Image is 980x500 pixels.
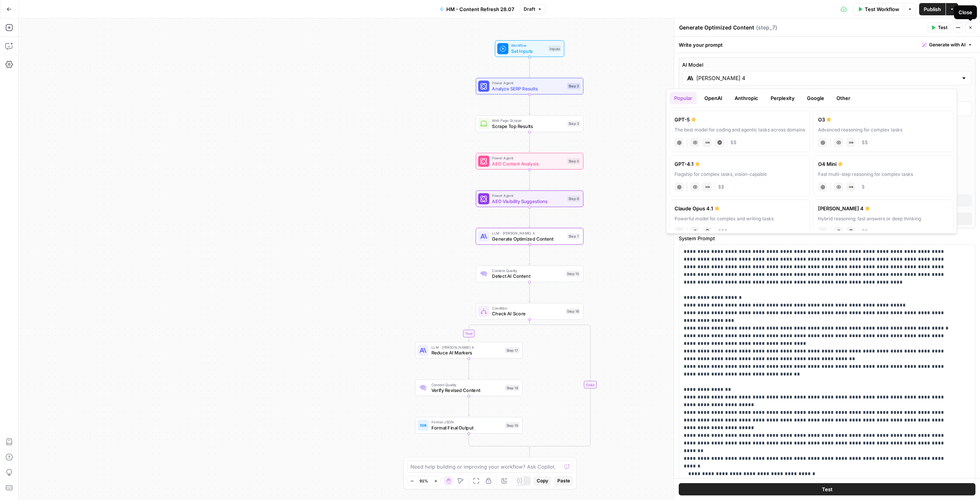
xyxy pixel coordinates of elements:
[431,420,502,425] span: Format JSON
[431,424,502,431] span: Format Final Output
[492,198,564,205] span: AEO Visibility Suggestions
[818,171,949,178] div: Fast multi-step reasoning for complex tasks
[476,40,583,57] div: WorkflowSet InputsInputs
[862,184,865,190] span: Cost tier
[476,266,583,282] div: Content QualityDetect AI ContentStep 15
[718,184,724,190] span: Cost tier
[853,3,904,15] button: Test Workflow
[476,153,583,170] div: Power AgentAEO Content AnalysisStep 5
[682,61,972,69] label: AI Model
[492,85,564,92] span: Analyze SERP Results
[567,158,580,164] div: Step 5
[766,92,799,104] button: Perplexity
[928,23,951,33] button: Test
[476,115,583,132] div: Web Page ScrapeScrape Top ResultsStep 3
[554,476,573,486] button: Paste
[566,308,580,314] div: Step 16
[919,40,975,50] button: Generate with AI
[675,126,805,133] div: The best model for coding and agentic tasks across domains
[415,379,523,396] div: Content QualityVerify Revised ContentStep 18
[718,228,727,235] span: Cost tier
[675,215,805,222] div: Powerful model for complex and writing tasks
[756,24,777,31] span: ( step_7 )
[534,476,551,486] button: Copy
[865,5,899,13] span: Test Workflow
[431,349,502,356] span: Reduce AI Markers
[730,139,737,146] span: Cost tier
[802,92,829,104] button: Google
[537,477,548,484] span: Copy
[567,233,580,239] div: Step 7
[492,160,564,167] span: AEO Content Analysis
[492,235,564,242] span: Generate Optimized Content
[492,123,564,130] span: Scrape Top Results
[524,6,535,13] span: Draft
[675,171,805,178] div: Flagship for complex tasks, vision-capable
[511,43,546,48] span: Workflow
[818,205,949,212] div: [PERSON_NAME] 4
[476,228,583,245] div: LLM · [PERSON_NAME] 4Generate Optimized ContentStep 7
[959,8,972,16] div: Close
[679,234,975,242] label: System Prompt
[919,3,946,15] button: Publish
[548,46,561,52] div: Inputs
[415,417,523,434] div: Format JSONFormat Final OutputStep 19
[529,282,531,302] g: Edge from step_15 to step_16
[431,382,502,388] span: Content Quality
[700,92,727,104] button: OpenAI
[567,121,580,127] div: Step 3
[480,270,487,277] img: 0h7jksvol0o4df2od7a04ivbg1s0
[476,461,583,478] div: EndOutput
[862,139,868,146] span: Cost tier
[832,92,855,104] button: Other
[529,95,531,115] g: Edge from step_2 to step_3
[818,116,949,123] div: O3
[818,160,949,168] div: O4 Mini
[529,132,531,152] g: Edge from step_3 to step_5
[492,118,564,123] span: Web Page Scrape
[476,190,583,207] div: Power AgentAEO Visibility SuggestionsStep 6
[529,170,531,190] g: Edge from step_5 to step_6
[431,387,502,393] span: Verify Revised Content
[420,384,426,391] img: 0h7jksvol0o4df2od7a04ivbg1s0
[492,268,563,274] span: Content Quality
[567,83,580,89] div: Step 2
[492,230,564,236] span: LLM · [PERSON_NAME] 4
[679,24,754,31] textarea: Generate Optimized Content
[435,3,519,15] button: HM - Content Refresh 28.07
[679,483,975,495] button: Test
[567,196,580,202] div: Step 6
[730,92,763,104] button: Anthropic
[675,205,805,212] div: Claude Opus 4.1
[468,396,470,416] g: Edge from step_18 to step_19
[492,273,563,280] span: Detect AI Content
[420,478,428,484] span: 91%
[520,4,546,14] button: Draft
[505,385,519,391] div: Step 18
[431,344,502,350] span: LLM · [PERSON_NAME] 4
[924,5,941,13] span: Publish
[492,80,564,86] span: Power Agent
[468,320,529,341] g: Edge from step_16 to step_17
[529,320,590,449] g: Edge from step_16 to step_16-conditional-end
[529,57,531,77] g: Edge from start to step_2
[675,160,805,168] div: GPT-4.1
[696,74,958,82] input: Select a model
[557,477,570,484] span: Paste
[505,422,519,428] div: Step 19
[822,485,833,493] span: Test
[818,126,949,133] div: Advanced reasoning for complex tasks
[492,305,563,311] span: Condition
[468,359,470,379] g: Edge from step_17 to step_18
[862,228,868,235] span: Cost tier
[492,155,564,161] span: Power Agent
[492,193,564,198] span: Power Agent
[511,48,546,54] span: Set Inputs
[674,37,980,52] div: Write your prompt
[529,207,531,227] g: Edge from step_6 to step_7
[505,347,519,353] div: Step 17
[529,244,531,265] g: Edge from step_7 to step_15
[529,448,531,461] g: Edge from step_16-conditional-end to end
[675,116,805,123] div: GPT-5
[670,92,697,104] button: Popular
